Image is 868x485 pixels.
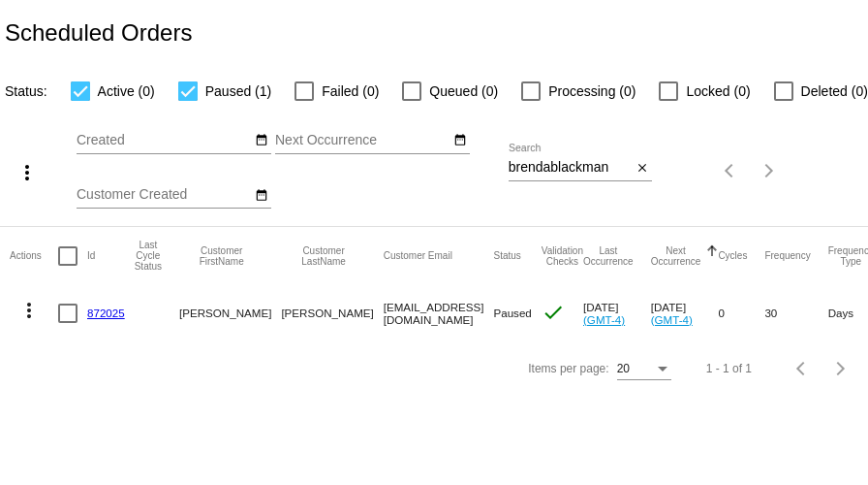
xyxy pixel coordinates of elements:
span: Failed (0) [322,80,379,103]
span: Queued (0) [429,80,498,103]
button: Change sorting for LastOccurrenceUtc [583,245,634,267]
a: (GMT-4) [583,313,625,326]
button: Change sorting for LastProcessingCycleId [135,240,162,272]
input: Search [509,160,632,176]
button: Change sorting for Id [87,250,95,262]
mat-icon: more_vert [17,299,41,322]
button: Change sorting for Cycles [718,250,747,262]
mat-cell: [PERSON_NAME] [281,285,383,341]
div: 1 - 1 of 1 [706,362,752,375]
mat-icon: more_vert [15,161,39,184]
mat-icon: date_range [453,133,467,148]
button: Next page [821,349,860,388]
div: Items per page: [528,362,608,375]
mat-header-cell: Actions [10,227,58,285]
span: Paused [493,307,531,319]
mat-cell: [DATE] [583,285,651,341]
mat-icon: check [542,301,565,324]
h2: Scheduled Orders [5,19,192,47]
button: Change sorting for CustomerEmail [384,250,452,262]
mat-cell: [DATE] [651,285,719,341]
mat-icon: date_range [255,133,268,148]
span: Locked (0) [686,80,750,103]
button: Previous page [711,151,750,190]
button: Change sorting for CustomerLastName [281,245,365,267]
input: Created [77,133,251,148]
button: Change sorting for NextOccurrenceUtc [651,245,701,267]
mat-cell: 30 [764,285,827,341]
mat-cell: [PERSON_NAME] [179,285,281,341]
span: Paused (1) [205,80,271,103]
span: Deleted (0) [801,80,868,103]
button: Next page [750,151,789,190]
button: Previous page [783,349,821,388]
button: Change sorting for Status [493,250,520,262]
a: 872025 [87,307,125,319]
mat-icon: date_range [255,188,268,204]
span: Status: [5,83,47,99]
span: Active (0) [98,80,155,103]
span: 20 [617,362,630,375]
input: Customer Created [77,187,251,203]
a: (GMT-4) [651,313,693,326]
mat-select: Items per page: [617,363,671,376]
mat-icon: close [635,161,649,177]
mat-cell: [EMAIL_ADDRESS][DOMAIN_NAME] [384,285,494,341]
button: Change sorting for CustomerFirstName [179,245,263,267]
button: Clear [632,158,652,178]
span: Processing (0) [548,80,635,103]
input: Next Occurrence [275,133,449,148]
mat-header-cell: Validation Checks [542,227,583,285]
button: Change sorting for Frequency [764,250,810,262]
mat-cell: 0 [718,285,764,341]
